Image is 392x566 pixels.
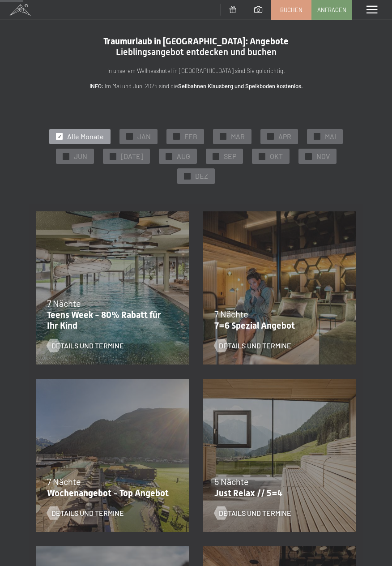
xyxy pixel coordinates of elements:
a: Anfragen [312,0,351,19]
p: 7=6 Spezial Angebot [214,320,341,331]
span: Details und Termine [219,508,291,518]
span: ✓ [128,133,132,140]
span: ✓ [175,133,179,140]
span: DEZ [195,171,208,181]
span: ✓ [315,133,319,140]
span: ✓ [111,153,115,159]
strong: INFO [89,82,102,90]
span: Traumurlaub in [GEOGRAPHIC_DATA]: Angebote [103,36,289,47]
span: ✓ [186,173,189,180]
span: 5 Nächte [214,476,249,487]
a: Details und Termine [47,508,124,518]
span: Anfragen [317,6,346,14]
span: NOV [316,151,330,161]
span: SEP [224,151,236,161]
span: FEB [184,132,197,141]
span: APR [278,132,291,141]
p: : Im Mai und Juni 2025 sind die . [36,81,356,91]
a: Details und Termine [47,341,124,351]
strong: Seilbahnen Klausberg und Speikboden kostenlos [178,82,301,90]
span: ✓ [269,133,273,140]
span: 7 Nächte [47,298,81,309]
span: OKT [270,151,283,161]
span: Details und Termine [51,341,124,351]
a: Buchen [272,0,311,19]
span: Details und Termine [219,341,291,351]
span: MAI [325,132,336,141]
span: ✓ [58,133,61,140]
span: ✓ [307,153,310,159]
span: Buchen [280,6,303,14]
span: ✓ [167,153,170,159]
span: Details und Termine [51,508,124,518]
span: Lieblingsangebot entdecken und buchen [116,47,277,57]
span: AUG [177,151,190,161]
a: Details und Termine [214,341,291,351]
span: [DATE] [121,151,143,161]
p: Just Relax // 5=4 [214,488,341,498]
span: ✓ [260,153,264,159]
span: MAR [231,132,245,141]
span: ✓ [222,133,225,140]
p: Wochenangebot - Top Angebot [47,488,173,498]
span: 7 Nächte [47,476,81,487]
p: Teens Week - 80% Rabatt für Ihr Kind [47,309,173,331]
span: ✓ [64,153,68,159]
a: Details und Termine [214,508,291,518]
span: JUN [74,151,87,161]
span: 7 Nächte [214,309,248,319]
span: JAN [137,132,151,141]
p: In unserem Wellnesshotel in [GEOGRAPHIC_DATA] sind Sie goldrichtig. [36,66,356,76]
span: Alle Monate [67,132,104,141]
span: ✓ [214,153,217,159]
